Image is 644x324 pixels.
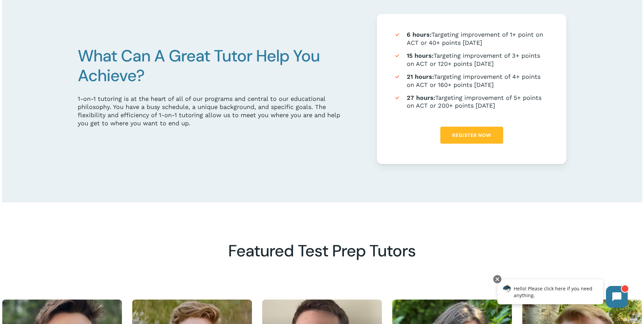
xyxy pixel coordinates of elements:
[78,45,320,86] span: What Can A Great Tutor Help You Achieve?
[452,132,491,139] span: Register Now
[394,73,550,89] li: Targeting improvement of 4+ points on ACT or 160+ points [DATE]
[490,274,634,314] iframe: Chatbot
[161,241,483,261] h2: Featured Test Prep Tutors
[394,94,550,110] li: Targeting improvement of 5+ points on ACT or 200+ points [DATE]
[78,95,346,127] div: 1-on-1 tutoring is at the heart of all of our programs and central to our educational philosophy....
[394,52,550,68] li: Targeting improvement of 3+ points on ACT or 120+ points [DATE]
[440,127,503,144] a: Register Now
[407,73,434,80] strong: 21 hours:
[407,52,434,59] strong: 15 hours:
[407,94,435,101] strong: 27 hours:
[394,31,550,47] li: Targeting improvement of 1+ point on ACT or 40+ points [DATE]
[407,31,431,38] strong: 6 hours:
